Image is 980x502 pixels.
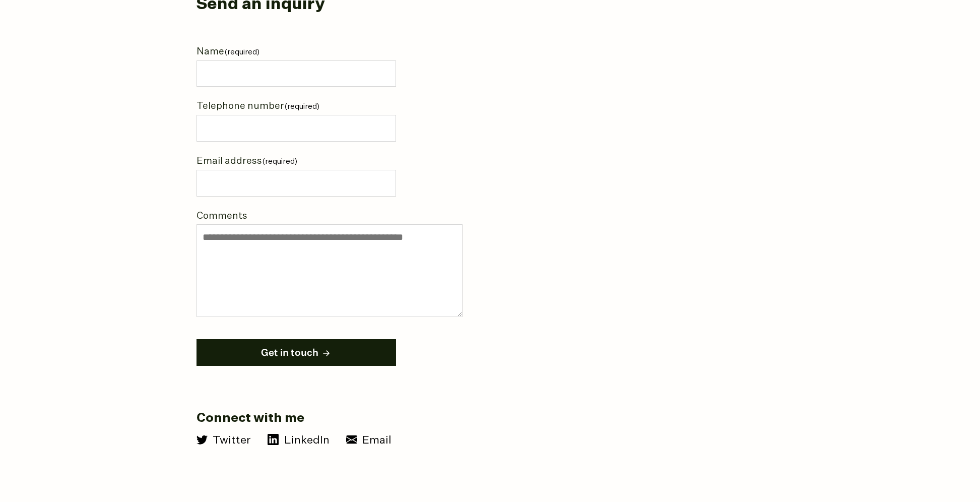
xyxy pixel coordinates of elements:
[284,435,330,447] span: LinkedIn
[197,208,396,224] label: Comments
[268,435,330,446] a: LinkedIn
[346,435,392,446] a: Email
[262,158,297,165] span: (required)
[224,48,259,56] span: (required)
[362,435,391,447] span: Email
[197,339,396,366] button: Get in touch
[213,435,251,447] span: Twitter
[284,103,319,110] span: (required)
[197,153,396,170] label: Email address
[197,43,396,60] label: Name
[197,410,650,427] h3: Connect with me
[197,435,251,446] a: Twitter
[197,98,396,115] label: Telephone number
